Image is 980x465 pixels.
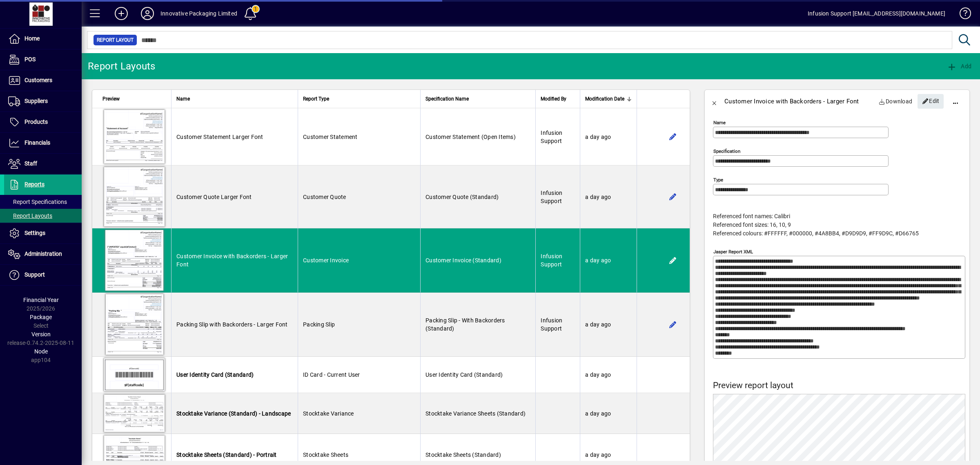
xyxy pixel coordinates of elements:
[666,254,679,267] button: Edit
[541,190,562,204] span: Infusion Support
[713,213,790,219] span: Referenced font names: Calibri
[580,393,637,434] td: a day ago
[4,209,82,223] a: Report Layouts
[176,194,252,200] span: Customer Quote Larger Font
[8,212,52,219] span: Report Layouts
[580,108,637,165] td: a day ago
[34,348,48,355] span: Node
[808,7,945,20] div: Infusion Support [EMAIL_ADDRESS][DOMAIN_NAME]
[176,321,288,328] span: Packing Slip with Backorders - Larger Font
[303,371,360,378] span: ID Card - Current User
[24,230,45,236] span: Settings
[585,94,632,103] div: Modification Date
[580,357,637,393] td: a day ago
[176,94,190,103] span: Name
[4,133,82,153] a: Financials
[303,410,354,417] span: Stocktake Variance
[102,94,120,103] span: Preview
[666,190,679,203] button: Edit
[4,244,82,264] a: Administration
[176,134,263,140] span: Customer Statement Larger Font
[425,257,501,264] span: Customer Invoice (Standard)
[24,98,48,104] span: Suppliers
[176,410,291,417] span: Stocktake Variance (Standard) - Landscape
[425,317,505,332] span: Packing Slip - With Backorders (Standard)
[24,35,40,42] span: Home
[946,92,965,111] button: More options
[303,134,358,140] span: Customer Statement
[160,7,237,20] div: Innovative Packaging Limited
[4,29,82,49] a: Home
[303,94,329,103] span: Report Type
[666,130,679,143] button: Edit
[97,36,134,44] span: Report Layout
[580,228,637,293] td: a day ago
[666,318,679,331] button: Edit
[425,94,469,103] span: Specification Name
[425,134,516,140] span: Customer Statement (Open Items)
[88,60,156,73] div: Report Layouts
[879,95,913,108] span: Download
[713,120,726,125] mat-label: Name
[31,331,51,338] span: Version
[24,250,62,257] span: Administration
[176,94,293,103] div: Name
[303,194,346,200] span: Customer Quote
[108,6,134,21] button: Add
[23,297,59,303] span: Financial Year
[945,59,973,74] button: Add
[4,223,82,244] a: Settings
[24,181,45,188] span: Reports
[541,94,566,103] span: Modified By
[425,194,499,200] span: Customer Quote (Standard)
[24,271,45,278] span: Support
[541,317,562,332] span: Infusion Support
[4,265,82,285] a: Support
[713,230,919,237] span: Referenced colours: #FFFFFF, #000000, #4A8BB4, #D9D9D9, #FF9D9C, #D66765
[24,118,48,125] span: Products
[24,56,36,63] span: POS
[303,257,349,264] span: Customer Invoice
[4,112,82,132] a: Products
[24,160,37,167] span: Staff
[918,94,944,109] button: Edit
[425,94,530,103] div: Specification Name
[713,380,965,391] h4: Preview report layout
[30,314,52,320] span: Package
[713,148,740,154] mat-label: Specification
[4,91,82,112] a: Suppliers
[24,139,50,146] span: Financials
[713,221,791,228] span: Referenced font sizes: 16, 10, 9
[953,2,970,28] a: Knowledge Base
[541,253,562,268] span: Infusion Support
[176,452,277,458] span: Stocktake Sheets (Standard) - Portrait
[303,94,415,103] div: Report Type
[425,410,526,417] span: Stocktake Variance Sheets (Standard)
[303,452,348,458] span: Stocktake Sheets
[580,165,637,228] td: a day ago
[176,253,288,268] span: Customer Invoice with Backorders - Larger Font
[176,371,254,378] span: User Identity Card (Standard)
[4,70,82,91] a: Customers
[541,130,562,144] span: Infusion Support
[4,49,82,70] a: POS
[705,92,724,111] button: Back
[4,154,82,174] a: Staff
[425,452,501,458] span: Stocktake Sheets (Standard)
[4,195,82,209] a: Report Specifications
[303,321,335,328] span: Packing Slip
[585,94,624,103] span: Modification Date
[713,177,723,183] mat-label: Type
[134,6,160,21] button: Profile
[947,63,971,69] span: Add
[713,249,753,255] mat-label: Jasper Report XML
[8,199,67,205] span: Report Specifications
[922,94,940,108] span: Edit
[580,293,637,357] td: a day ago
[24,77,52,83] span: Customers
[875,94,916,109] a: Download
[425,371,503,378] span: User Identity Card (Standard)
[724,95,859,108] div: Customer Invoice with Backorders - Larger Font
